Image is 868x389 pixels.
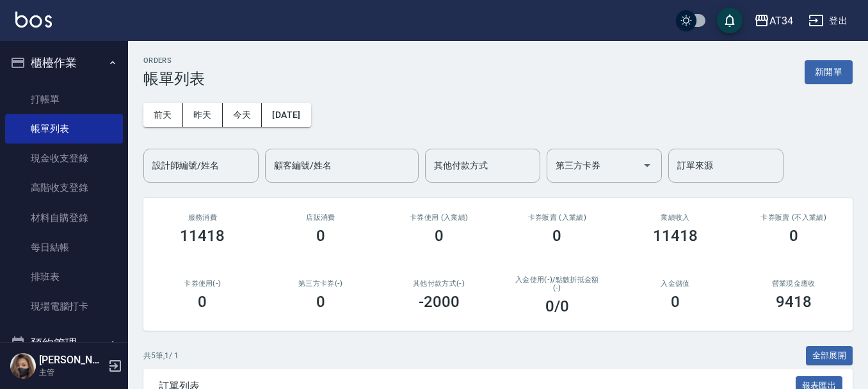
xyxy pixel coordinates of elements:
div: AT34 [769,13,793,29]
button: 預約管理 [5,327,123,360]
h3: 服務消費 [159,213,246,222]
h3: 0 [552,227,561,245]
h3: 0 [789,227,798,245]
a: 高階收支登錄 [5,173,123,203]
button: 新開單 [805,60,853,84]
h2: 入金使用(-) /點數折抵金額(-) [513,276,601,292]
h3: 11418 [180,227,225,245]
h3: 0 /0 [545,297,569,315]
img: Person [10,353,36,379]
a: 新開單 [805,65,853,78]
h3: 0 [671,293,680,311]
button: 全部展開 [806,346,853,366]
button: 前天 [143,103,183,127]
h3: 帳單列表 [143,70,205,88]
h2: 營業現金應收 [750,279,837,288]
h3: 11418 [653,227,698,245]
p: 共 5 筆, 1 / 1 [143,350,179,361]
button: Open [637,155,657,176]
h2: 卡券使用 (入業績) [395,213,483,222]
h2: 卡券使用(-) [159,279,246,288]
a: 帳單列表 [5,114,123,144]
h3: -2000 [419,293,460,311]
a: 排班表 [5,262,123,292]
h5: [PERSON_NAME] [39,354,104,367]
h2: 第三方卡券(-) [277,279,365,288]
h3: 9418 [776,293,812,311]
h2: 卡券販賣 (不入業績) [750,213,837,222]
a: 打帳單 [5,85,123,114]
img: Logo [15,12,52,28]
p: 主管 [39,367,104,378]
button: AT34 [749,8,798,34]
button: save [717,8,743,33]
h2: 入金儲值 [632,279,719,288]
button: 櫃檯作業 [5,46,123,79]
a: 每日結帳 [5,233,123,262]
a: 現金收支登錄 [5,144,123,173]
button: 昨天 [183,103,223,127]
h2: 卡券販賣 (入業績) [513,213,601,222]
h3: 0 [198,293,207,311]
button: 登出 [803,9,853,33]
button: [DATE] [262,103,310,127]
button: 今天 [223,103,262,127]
h3: 0 [316,293,325,311]
h3: 0 [316,227,325,245]
a: 材料自購登錄 [5,203,123,233]
h2: 業績收入 [632,213,719,222]
h2: 其他付款方式(-) [395,279,483,288]
h3: 0 [435,227,444,245]
h2: 店販消費 [277,213,365,222]
a: 現場電腦打卡 [5,292,123,321]
h2: ORDERS [143,56,205,65]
